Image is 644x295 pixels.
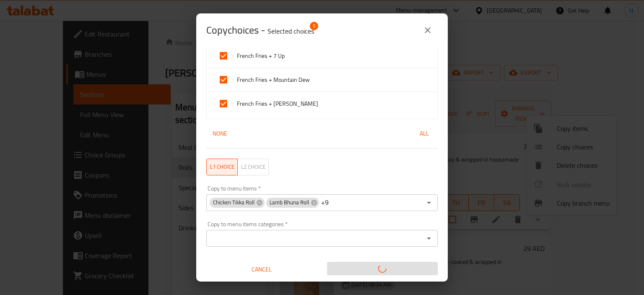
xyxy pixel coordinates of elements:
button: Open [423,232,435,244]
div: Lamb Bhuna Roll [266,198,319,208]
span: French Fries + Mountain Dew [237,75,431,85]
span: French Fries + [PERSON_NAME] [237,99,431,109]
span: Lamb Bhuna Roll [266,198,312,206]
button: L1 choice [206,159,238,175]
span: Cancel [210,264,314,275]
span: 5 [310,22,318,30]
span: Chicken Tikka Roll [210,198,258,206]
button: Open [423,197,435,209]
span: L2 choice [241,162,265,172]
span: Copy choices - [206,21,314,39]
span: L1 choice [210,162,234,172]
button: Cancel [206,262,317,277]
p: Selected choices [267,26,314,36]
div: Chicken Tikka Roll [210,198,265,208]
button: All [411,126,438,141]
div: choice level [206,159,269,175]
button: None [206,126,233,141]
span: French Fries + 7 Up [237,51,431,61]
button: L2 choice [237,159,269,175]
span: None [210,128,230,139]
span: All [414,128,434,139]
span: +9 [321,198,329,206]
button: close [418,20,438,40]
